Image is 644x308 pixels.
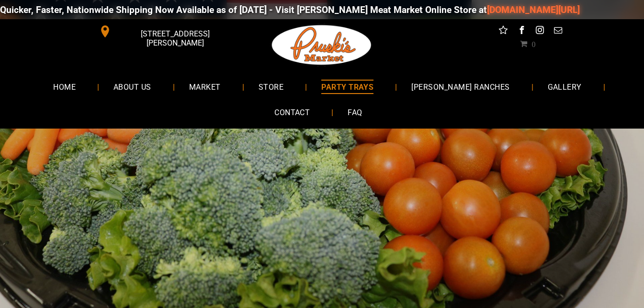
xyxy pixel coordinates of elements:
[39,74,90,99] a: HOME
[533,24,546,39] a: instagram
[99,74,166,99] a: ABOUT US
[397,74,524,99] a: [PERSON_NAME] RANCHES
[552,24,564,39] a: email
[515,24,528,39] a: facebook
[307,74,388,99] a: PARTY TRAYS
[260,100,324,125] a: CONTACT
[244,74,298,99] a: STORE
[92,24,239,39] a: [STREET_ADDRESS][PERSON_NAME]
[333,100,376,125] a: FAQ
[270,19,373,71] img: Pruski-s+Market+HQ+Logo2-1920w.png
[497,24,509,39] a: Social network
[533,74,596,99] a: GALLERY
[531,40,535,47] span: 0
[175,74,235,99] a: MARKET
[113,24,237,52] span: [STREET_ADDRESS][PERSON_NAME]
